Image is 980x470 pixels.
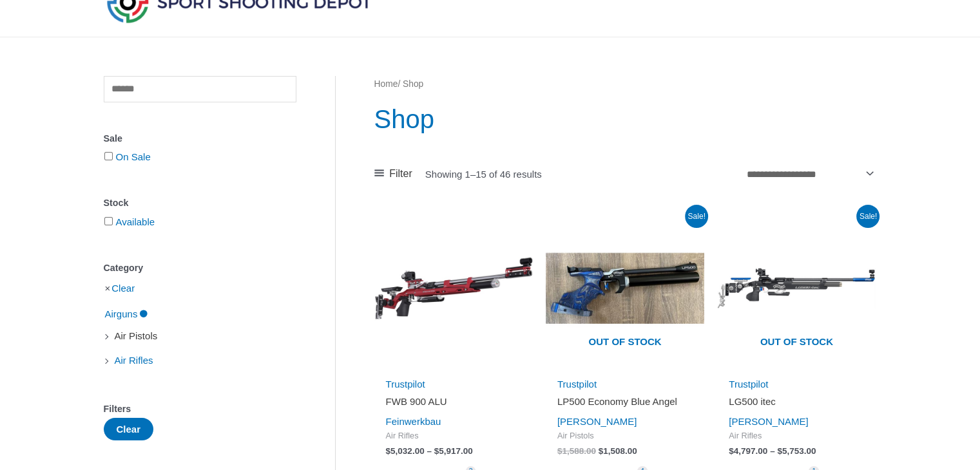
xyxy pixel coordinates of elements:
span: Sale! [856,205,879,228]
a: Available [116,216,155,227]
a: Filter [374,164,412,183]
bdi: 5,032.00 [386,446,425,456]
a: [PERSON_NAME] [729,416,808,427]
span: – [427,446,432,456]
span: Out of stock [555,328,695,358]
a: Clear [111,283,135,294]
bdi: 1,588.00 [557,446,596,456]
a: Trustpilot [729,379,768,390]
a: Out of stock [717,209,876,367]
span: $ [434,446,439,456]
a: Home [374,79,398,89]
a: Trustpilot [557,379,597,390]
span: Air Rifles [729,431,864,442]
span: Filter [389,164,412,183]
span: Airguns [104,303,139,325]
nav: Breadcrumb [374,76,876,93]
img: LG500 itec [717,209,876,367]
span: – [770,446,775,456]
a: On Sale [116,151,151,162]
p: Showing 1–15 of 46 results [425,169,542,179]
div: Filters [104,400,296,418]
h2: FWB 900 ALU [386,395,521,408]
input: Available [104,217,113,225]
img: FWB 900 ALU [374,209,533,367]
span: $ [599,446,604,456]
a: Out of stock [546,209,704,367]
bdi: 4,797.00 [729,446,767,456]
a: Air Pistols [113,330,159,341]
div: Category [104,259,296,277]
span: $ [557,446,562,456]
button: Clear [104,418,154,440]
img: LP500 Economy Blue Angel [546,209,704,367]
a: Feinwerkbau [386,416,441,427]
span: $ [729,446,734,456]
span: Sale! [685,205,708,228]
bdi: 1,508.00 [599,446,637,456]
a: Airguns [104,308,149,319]
span: Air Pistols [113,325,159,347]
span: Air Rifles [386,431,521,442]
select: Shop order [742,163,876,184]
a: Air Rifles [113,354,155,365]
h2: LG500 itec [729,395,864,408]
span: Air Rifles [113,350,155,371]
a: Trustpilot [386,379,425,390]
span: Out of stock [727,328,866,358]
div: Stock [104,194,296,212]
span: $ [386,446,391,456]
a: FWB 900 ALU [386,395,521,413]
span: Air Pistols [557,431,693,442]
h2: LP500 Economy Blue Angel [557,395,693,408]
bdi: 5,753.00 [777,446,816,456]
a: LP500 Economy Blue Angel [557,395,693,413]
h1: Shop [374,101,876,137]
a: [PERSON_NAME] [557,416,637,427]
bdi: 5,917.00 [434,446,473,456]
input: On Sale [104,152,113,160]
div: Sale [104,129,296,148]
span: $ [777,446,782,456]
a: LG500 itec [729,395,864,413]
